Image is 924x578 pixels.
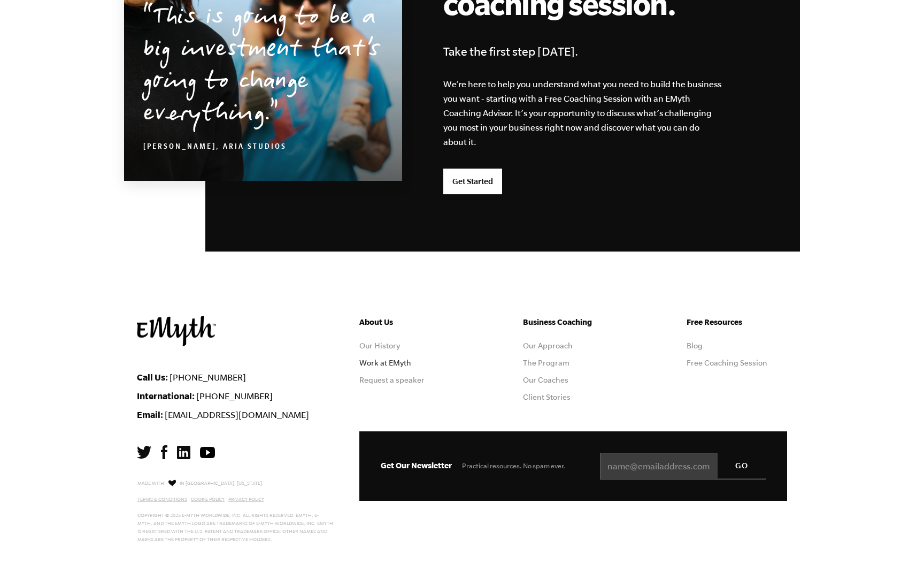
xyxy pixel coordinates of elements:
[687,359,767,367] a: Free Coaching Session
[200,447,215,458] img: YouTube
[177,446,190,459] img: LinkedIn
[359,359,411,367] a: Work at EMyth
[462,462,565,470] span: Practical resources. No spam ever.
[443,169,502,194] a: Get Started
[168,480,176,486] img: Love
[191,497,225,502] a: Cookie Policy
[687,341,703,350] a: Blog
[228,497,264,502] a: Privacy Policy
[523,393,571,401] a: Client Stories
[137,478,334,544] p: Made with in [GEOGRAPHIC_DATA], [US_STATE]. Copyright © 2025 E-Myth Worldwide, Inc. All rights re...
[196,391,273,401] a: [PHONE_NUMBER]
[523,341,573,350] a: Our Approach
[165,410,309,420] a: [EMAIL_ADDRESS][DOMAIN_NAME]
[137,391,195,401] strong: International:
[137,409,163,420] strong: Email:
[143,143,287,152] cite: [PERSON_NAME], Aria Studios
[137,372,168,382] strong: Call Us:
[523,316,623,329] h5: Business Coaching
[137,497,187,502] a: Terms & Conditions
[143,3,382,131] p: This is going to be a big investment that’s going to change everything.
[871,527,924,578] iframe: Chat Widget
[359,316,460,329] h5: About Us
[359,341,400,350] a: Our History
[600,453,766,480] input: name@emailaddress.com
[718,453,766,478] input: GO
[523,376,568,384] a: Our Coaches
[687,316,787,329] h5: Free Resources
[523,359,569,367] a: The Program
[170,372,246,382] a: [PHONE_NUMBER]
[137,316,216,346] img: EMyth
[359,376,425,384] a: Request a speaker
[161,445,167,459] img: Facebook
[137,446,151,459] img: Twitter
[381,461,452,470] span: Get Our Newsletter
[443,77,722,149] p: We’re here to help you understand what you need to build the business you want - starting with a ...
[443,42,743,61] h4: Take the first step [DATE].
